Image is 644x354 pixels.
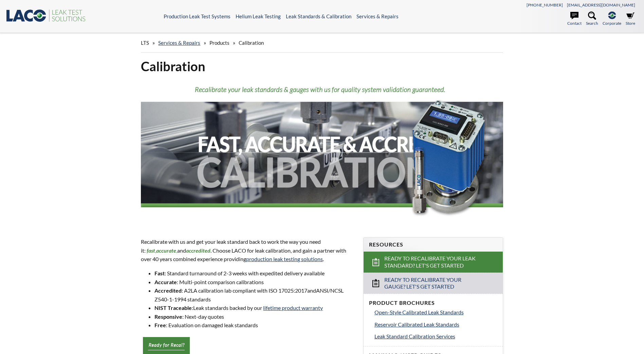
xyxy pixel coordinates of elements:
[603,20,621,26] span: Corporate
[369,241,497,248] h4: Resources
[384,255,483,269] span: Ready to Recalibrate Your Leak Standard? Let's Get Started
[567,2,635,7] a: [EMAIL_ADDRESS][DOMAIN_NAME]
[193,304,196,311] span: L
[154,321,355,330] li: : Evaluation on damaged leak standards
[154,286,355,303] li: : A2LA calibration lab compliant with standards
[263,304,323,311] a: lifetime product warranty
[146,247,177,254] span: , ,
[384,276,483,291] span: Ready to Recalibrate Your Gauge? Let's Get Started
[307,287,316,294] span: and
[154,303,355,312] li: : eak standards backed by our
[154,322,166,328] strong: Free
[567,12,582,26] a: Contact
[364,273,503,294] a: Ready to Recalibrate Your Gauge? Let's Get Started
[154,270,165,276] strong: Fast
[141,80,503,225] img: Fast, Accurate & Accredited Calibration header
[626,12,635,26] a: Store
[141,237,355,263] p: Recalibrate with us and get your leak standard back to work the way you need it: and . Choose LAC...
[374,320,497,329] a: Reservoir Calibrated Leak Standards
[374,332,497,341] a: Leak Standard Calibration Services
[246,256,323,262] a: production leak testing solutions
[156,247,176,254] em: accurate
[374,309,464,315] span: Open-Style Calibrated Leak Standards
[154,313,182,320] strong: Responsive
[154,278,355,287] li: : Multi-point comparison calibrations
[158,40,200,46] a: Services & Repairs
[364,252,503,273] a: Ready to Recalibrate Your Leak Standard? Let's Get Started
[186,247,210,254] em: accredited
[147,247,155,254] em: fast
[586,12,598,26] a: Search
[374,308,497,317] a: Open-Style Calibrated Leak Standards
[164,13,231,19] a: Production Leak Test Systems
[154,287,344,302] span: ANSI/NCSL Z540-1-1994
[209,40,229,46] span: Products
[154,304,192,311] strong: NIST Traceable
[154,279,177,285] strong: Accurate
[527,2,563,7] a: [PHONE_NUMBER]
[286,13,351,19] a: Leak Standards & Calibration
[141,58,503,75] h1: Calibration
[154,287,182,294] strong: Accredited
[356,13,399,19] a: Services & Repairs
[141,33,503,53] div: » » »
[374,321,459,328] span: Reservoir Calibrated Leak Standards
[269,287,307,294] span: ISO 17025:2017
[239,40,264,46] span: Calibration
[236,13,281,19] a: Helium Leak Testing
[141,40,149,46] span: LTS
[154,312,355,321] li: : Next-day quotes
[374,333,455,339] span: Leak Standard Calibration Services
[154,269,355,278] li: : Standard turnaround of 2-3 weeks with expedited delivery available
[369,299,497,307] h4: Product Brochures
